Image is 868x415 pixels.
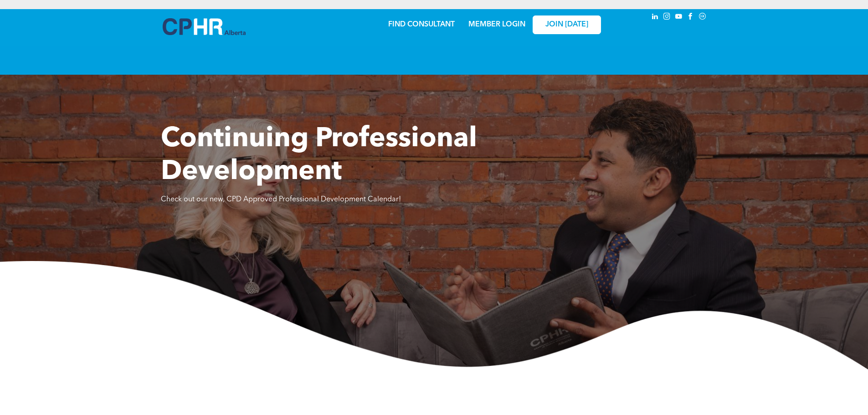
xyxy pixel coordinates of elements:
a: MEMBER LOGIN [468,21,525,28]
a: FIND CONSULTANT [388,21,455,28]
span: JOIN [DATE] [545,20,588,29]
span: Continuing Professional Development [161,126,477,186]
a: facebook [686,11,696,24]
img: A blue and white logo for cp alberta [163,18,246,35]
a: instagram [662,11,672,24]
a: youtube [674,11,684,24]
a: JOIN [DATE] [533,15,601,34]
a: Social network [698,11,708,24]
a: linkedin [650,11,660,24]
span: Check out our new, CPD Approved Professional Development Calendar! [161,196,401,203]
